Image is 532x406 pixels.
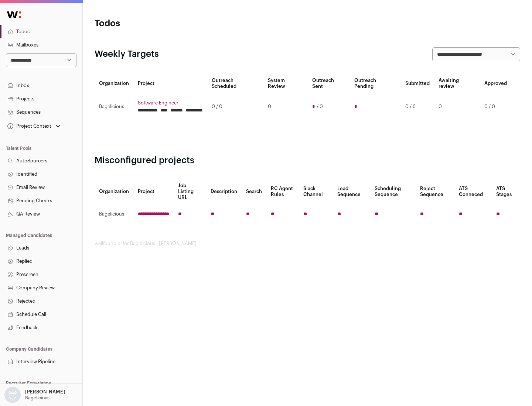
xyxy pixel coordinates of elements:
[333,178,370,205] th: Lead Sequence
[95,205,133,223] td: Bagelicious
[95,18,236,30] h1: Todos
[434,73,480,94] th: Awaiting review
[299,178,333,205] th: Slack Channel
[95,178,133,205] th: Organization
[263,94,307,120] td: 0
[480,73,511,94] th: Approved
[308,73,350,94] th: Outreach Sent
[206,178,242,205] th: Description
[480,94,511,120] td: 0 / 0
[207,73,263,94] th: Outreach Scheduled
[95,73,133,94] th: Organization
[95,241,520,247] footer: wellfound:ai for Bagelicious - [PERSON_NAME]
[3,7,25,22] img: Wellfound
[401,94,434,120] td: 0 / 6
[4,387,21,403] img: nopic.png
[3,387,66,403] button: Open dropdown
[6,123,51,129] div: Project Context
[133,178,174,205] th: Project
[266,178,299,205] th: RC Agent Rules
[317,104,323,110] span: / 0
[416,178,455,205] th: Reject Sequence
[25,395,50,401] p: Bagelicious
[6,121,62,131] button: Open dropdown
[207,94,263,120] td: 0 / 0
[95,48,159,60] h2: Weekly Targets
[95,155,520,166] h2: Misconfigured projects
[133,73,207,94] th: Project
[242,178,266,205] th: Search
[350,73,400,94] th: Outreach Pending
[454,178,491,205] th: ATS Conneced
[370,178,416,205] th: Scheduling Sequence
[25,389,65,395] p: [PERSON_NAME]
[492,178,520,205] th: ATS Stages
[174,178,206,205] th: Job Listing URL
[95,94,133,120] td: Bagelicious
[434,94,480,120] td: 0
[263,73,307,94] th: System Review
[401,73,434,94] th: Submitted
[138,100,203,106] a: Software Engineer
